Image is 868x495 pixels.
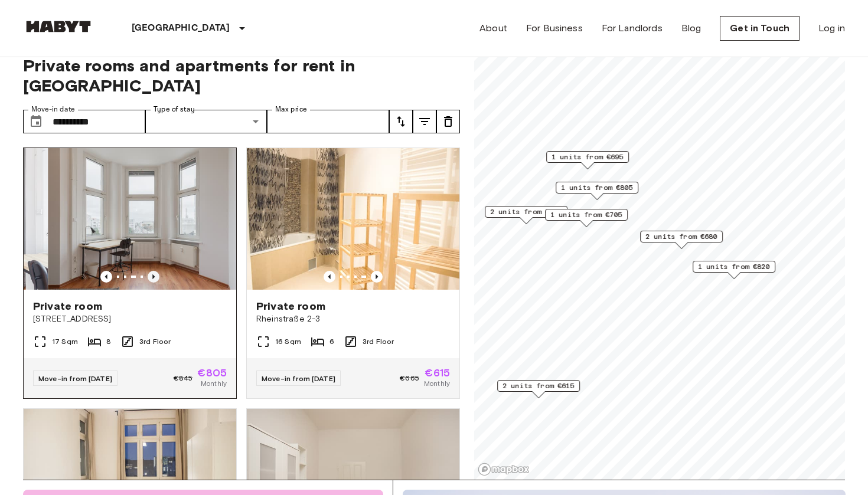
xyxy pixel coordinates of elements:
a: For Landlords [602,21,663,35]
canvas: Map [474,41,845,480]
span: €665 [400,373,419,383]
button: Previous image [324,271,335,283]
button: tune [389,110,413,133]
img: Marketing picture of unit DE-01-047-05H [48,148,260,290]
span: €845 [174,373,193,383]
button: Previous image [148,271,159,283]
span: 2 units from €615 [502,381,575,391]
span: Move-in from [DATE] [38,374,112,383]
span: Monthly [201,378,227,389]
button: tune [436,110,460,133]
a: Blog [681,21,701,35]
a: Previous imagePrevious imagePrivate roomRheinstraße 2-316 Sqm63rd FloorMove-in from [DATE]€665€61... [246,147,460,399]
span: 16 Sqm [275,336,301,347]
div: Map marker [485,206,567,224]
p: [GEOGRAPHIC_DATA] [132,21,230,35]
span: 1 units from €705 [550,209,622,220]
span: 8 [106,336,111,347]
button: Previous image [100,271,112,283]
div: Map marker [640,231,723,249]
div: Map marker [556,182,638,200]
span: €615 [425,368,450,378]
a: Mapbox logo [478,463,530,476]
span: 1 units from €820 [698,261,770,272]
span: 3rd Floor [139,336,171,347]
span: 3rd Floor [363,336,394,347]
button: Choose date, selected date is 13 Oct 2025 [24,110,48,133]
label: Move-in date [31,104,75,114]
img: Marketing picture of unit DE-01-090-05M [247,148,459,290]
a: About [479,21,507,35]
a: For Business [526,21,583,35]
span: 6 [329,336,334,347]
span: 2 units from €710 [490,206,562,217]
button: Previous image [371,271,383,283]
img: Habyt [23,21,94,32]
div: Map marker [545,209,628,227]
div: Map marker [546,151,629,169]
span: Private rooms and apartments for rent in [GEOGRAPHIC_DATA] [23,55,460,96]
span: 1 units from €805 [561,182,633,193]
label: Max price [275,104,307,114]
span: Monthly [424,378,450,389]
a: Previous imagePrevious imagePrivate room[STREET_ADDRESS]17 Sqm83rd FloorMove-in from [DATE]€845€8... [23,147,237,399]
span: 17 Sqm [52,336,78,347]
label: Type of stay [154,104,195,114]
span: €805 [197,368,227,378]
span: Rheinstraße 2-3 [256,313,450,325]
span: [STREET_ADDRESS] [33,313,227,325]
span: 1 units from €695 [552,152,624,162]
span: Private room [256,299,325,313]
span: Private room [33,299,102,313]
div: Map marker [693,261,775,279]
a: Log in [818,21,845,35]
span: Move-in from [DATE] [262,374,335,383]
div: Map marker [497,380,580,398]
span: 2 units from €680 [645,231,717,242]
button: tune [413,110,436,133]
a: Get in Touch [720,16,800,41]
